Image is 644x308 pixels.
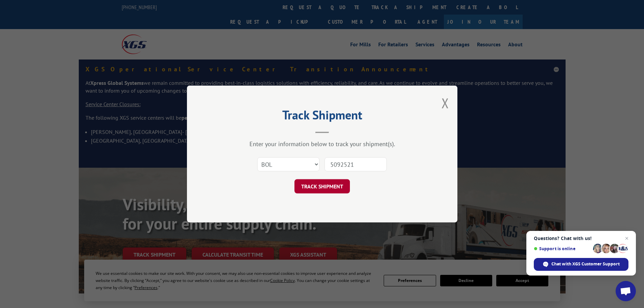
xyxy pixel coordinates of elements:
[294,179,350,193] button: TRACK SHIPMENT
[551,261,620,267] span: Chat with XGS Customer Support
[221,140,424,148] div: Enter your information below to track your shipment(s).
[534,246,591,251] span: Support is online
[534,258,628,271] span: Chat with XGS Customer Support
[616,281,636,301] a: Open chat
[221,110,424,123] h2: Track Shipment
[325,157,387,171] input: Number(s)
[442,94,449,112] button: Close modal
[534,236,628,241] span: Questions? Chat with us!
